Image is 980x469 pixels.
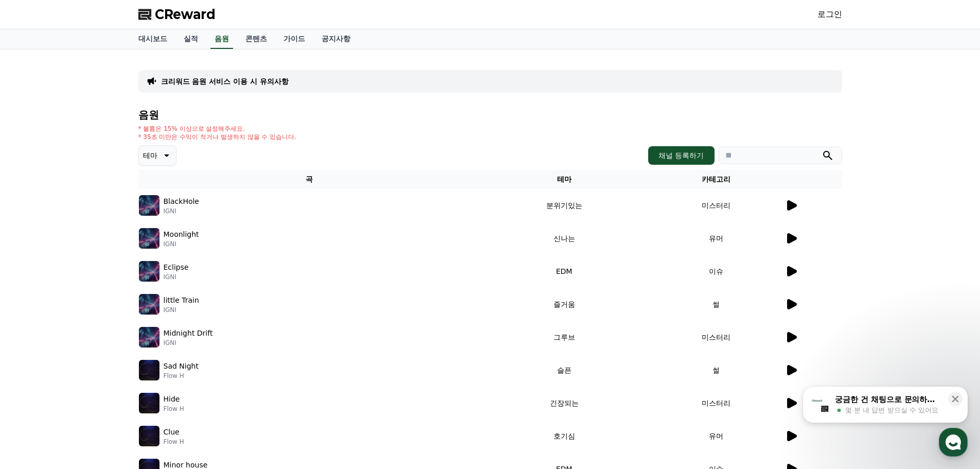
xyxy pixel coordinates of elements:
p: * 35초 미만은 수익이 적거나 발생하지 않을 수 있습니다. [138,133,297,141]
p: Flow H [164,372,199,380]
td: 호기심 [480,420,649,453]
td: 슬픈 [480,354,649,387]
h4: 음원 [138,109,842,120]
a: 설정 [133,326,198,352]
td: 이슈 [648,255,784,288]
th: 테마 [480,170,649,189]
a: 실적 [175,29,206,49]
a: 대화 [68,326,133,352]
p: IGNI [164,273,189,281]
td: 미스터리 [648,189,784,222]
span: CReward [155,6,216,23]
p: IGNI [164,339,213,347]
th: 곡 [138,170,480,189]
p: 테마 [143,148,157,163]
img: music [139,195,159,216]
img: music [139,327,159,348]
a: 로그인 [817,8,842,21]
a: 가이드 [275,29,313,49]
td: 썰 [648,288,784,321]
img: music [139,294,159,315]
p: Eclipse [164,262,189,273]
p: Midnight Drift [164,328,213,339]
a: 대시보드 [130,29,175,49]
p: Flow H [164,438,184,446]
p: IGNI [164,207,199,215]
img: music [139,261,159,282]
p: Flow H [164,405,184,413]
span: 대화 [94,342,106,351]
td: 유머 [648,420,784,453]
td: EDM [480,255,649,288]
span: 홈 [32,342,39,350]
button: 채널 등록하기 [648,146,714,165]
td: 유머 [648,222,784,255]
p: IGNI [164,306,199,314]
a: 공지사항 [313,29,359,49]
p: IGNI [164,240,199,248]
a: CReward [138,6,216,23]
td: 그루브 [480,321,649,354]
td: 즐거움 [480,288,649,321]
a: 홈 [3,326,68,352]
p: * 볼륨은 15% 이상으로 설정해주세요. [138,125,297,133]
p: Sad Night [164,361,199,372]
a: 음원 [210,29,233,49]
td: 분위기있는 [480,189,649,222]
td: 미스터리 [648,387,784,420]
td: 긴장되는 [480,387,649,420]
a: 콘텐츠 [237,29,275,49]
td: 썰 [648,354,784,387]
a: 크리워드 음원 서비스 이용 시 유의사항 [161,76,289,86]
td: 신나는 [480,222,649,255]
p: Moonlight [164,229,199,240]
td: 미스터리 [648,321,784,354]
p: Hide [164,394,180,405]
img: music [139,360,159,380]
p: BlackHole [164,196,199,207]
img: music [139,228,159,249]
p: Clue [164,427,180,438]
button: 테마 [138,145,176,166]
p: little Train [164,295,199,306]
img: music [139,426,159,446]
span: 설정 [159,342,171,350]
th: 카테고리 [648,170,784,189]
img: music [139,393,159,413]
